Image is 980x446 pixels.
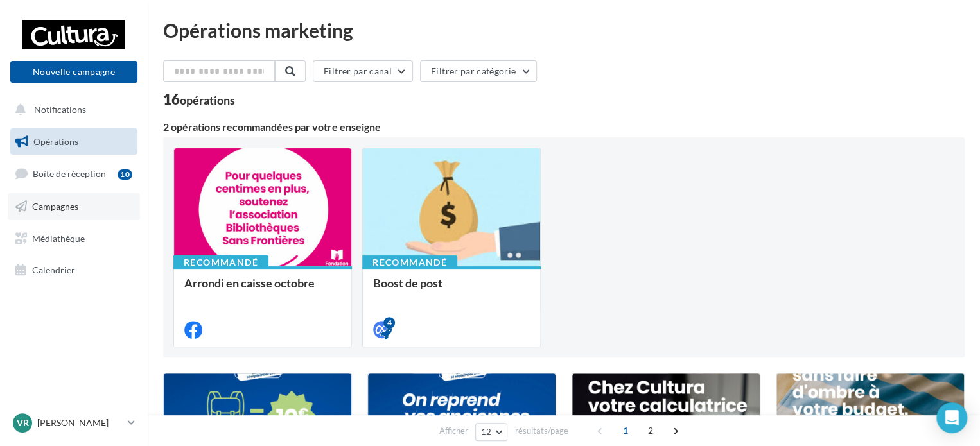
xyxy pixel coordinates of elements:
button: Notifications [8,96,135,123]
div: 10 [118,169,132,180]
span: Afficher [439,425,468,437]
button: 12 [475,423,508,441]
div: Boost de post [373,277,530,302]
button: Filtrer par catégorie [420,60,537,82]
span: Notifications [34,104,86,115]
a: Vr [PERSON_NAME] [10,411,137,435]
span: Vr [17,416,29,429]
div: Opérations marketing [163,21,965,40]
div: 2 opérations recommandées par votre enseigne [163,122,965,132]
span: résultats/page [514,425,568,437]
span: Calendrier [32,264,75,275]
a: Boîte de réception10 [8,160,140,187]
a: Opérations [8,128,140,155]
span: 1 [615,420,636,441]
span: 12 [481,427,492,437]
div: Recommandé [173,255,268,270]
a: Médiathèque [8,225,140,252]
div: 16 [163,92,235,107]
a: Campagnes [8,193,140,220]
span: Opérations [33,136,78,147]
span: 2 [640,420,661,441]
div: Open Intercom Messenger [936,402,967,433]
a: Calendrier [8,257,140,284]
div: Recommandé [362,255,457,270]
div: 4 [383,317,395,329]
p: [PERSON_NAME] [37,416,123,429]
div: Arrondi en caisse octobre [184,277,341,302]
button: Filtrer par canal [313,60,413,82]
span: Médiathèque [32,232,85,243]
div: opérations [180,94,235,106]
span: Campagnes [32,201,78,212]
span: Boîte de réception [33,168,106,179]
button: Nouvelle campagne [10,61,137,83]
